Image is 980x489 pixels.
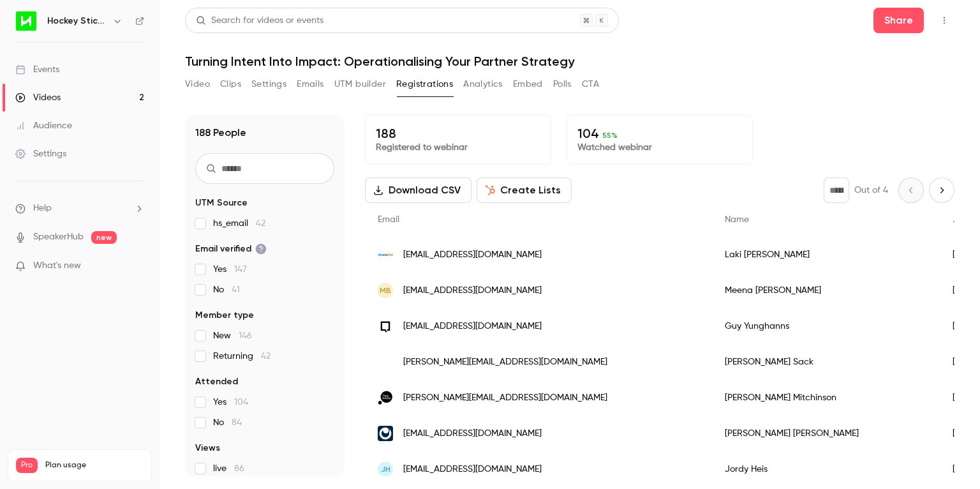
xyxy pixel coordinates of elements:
p: Watched webinar [577,141,742,154]
img: qbox.com.au [378,319,393,334]
button: Settings [251,74,286,94]
span: Yes [213,396,248,409]
div: Videos [15,91,61,104]
div: Audience [15,119,72,132]
span: UTM Source [195,197,248,209]
span: Email verified [195,243,267,255]
span: [EMAIL_ADDRESS][DOMAIN_NAME] [403,463,542,476]
img: thinkandgrowinc.com [378,390,393,405]
p: Registered to webinar [376,141,540,154]
span: [PERSON_NAME][EMAIL_ADDRESS][DOMAIN_NAME] [403,356,607,369]
span: JH [381,463,390,475]
span: 86 [234,464,244,473]
button: Video [185,74,210,94]
button: Top Bar Actions [934,10,954,31]
button: Share [873,8,924,33]
button: Emails [297,74,323,94]
button: Registrations [396,74,453,94]
div: Jordy Heis [712,451,940,487]
span: 42 [256,219,265,228]
div: [PERSON_NAME] Mitchinson [712,380,940,416]
button: UTM builder [334,74,386,94]
span: Returning [213,350,271,363]
div: Laki [PERSON_NAME] [712,237,940,273]
span: Attended [195,375,238,388]
span: Email [378,215,399,224]
div: [PERSON_NAME] Sack [712,344,940,380]
img: anvizent.com [378,247,393,262]
p: Out of 4 [854,184,888,197]
span: Plan usage [45,460,144,470]
button: CTA [582,74,599,94]
span: Member type [195,309,254,322]
span: Yes [213,263,247,276]
img: collaborare.com.au [378,354,393,370]
span: 42 [261,352,271,361]
h1: 188 People [195,125,246,140]
span: No [213,283,240,296]
span: new [91,231,117,244]
span: MB [380,285,391,296]
button: Polls [553,74,572,94]
button: Create Lists [477,177,572,203]
p: 188 [376,126,540,141]
span: What's new [33,259,81,273]
h6: Hockey Stick Advisory [47,15,107,27]
img: orah.com [378,426,393,441]
h1: Turning Intent Into Impact: Operationalising Your Partner Strategy [185,54,954,69]
span: [EMAIL_ADDRESS][DOMAIN_NAME] [403,427,542,440]
a: SpeakerHub [33,230,84,244]
div: Settings [15,147,66,160]
p: 104 [577,126,742,141]
span: 84 [232,418,242,427]
span: [EMAIL_ADDRESS][DOMAIN_NAME] [403,248,542,262]
button: Download CSV [365,177,471,203]
button: Next page [929,177,954,203]
span: 41 [232,285,240,294]
button: Clips [220,74,241,94]
span: New [213,329,252,342]
span: No [213,416,242,429]
div: [PERSON_NAME] [PERSON_NAME] [712,416,940,451]
span: [EMAIL_ADDRESS][DOMAIN_NAME] [403,320,542,333]
span: hs_email [213,217,265,230]
span: [PERSON_NAME][EMAIL_ADDRESS][DOMAIN_NAME] [403,391,607,405]
span: Pro [16,458,38,473]
span: 146 [239,331,252,340]
img: Hockey Stick Advisory [16,11,36,31]
span: Help [33,202,52,215]
button: Analytics [463,74,503,94]
span: Views [195,442,220,455]
span: [EMAIL_ADDRESS][DOMAIN_NAME] [403,284,542,297]
div: Events [15,63,59,76]
div: Guy Yunghanns [712,308,940,344]
span: 104 [234,398,248,407]
span: live [213,462,244,475]
span: 147 [234,265,247,274]
li: help-dropdown-opener [15,202,144,215]
span: Name [725,215,749,224]
button: Embed [513,74,543,94]
span: 55 % [602,131,618,140]
div: Search for videos or events [196,14,323,27]
div: Meena [PERSON_NAME] [712,273,940,308]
